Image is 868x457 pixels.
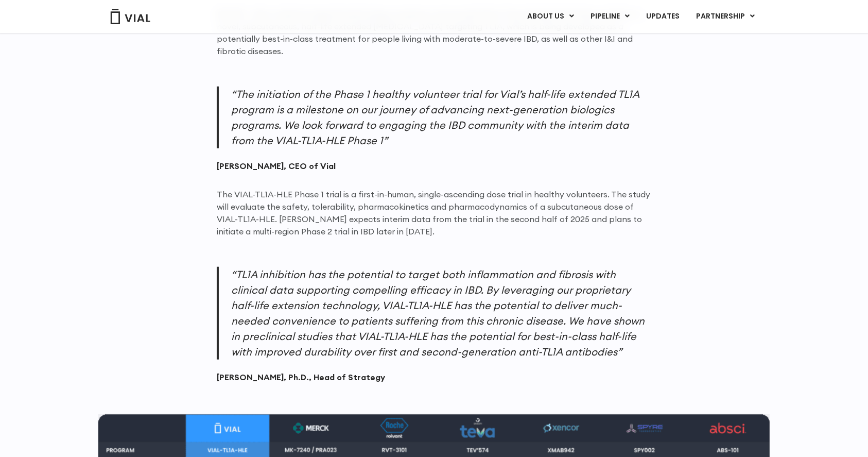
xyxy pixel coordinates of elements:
[217,267,651,360] p: “TL1A inhibition has the potential to target both inflammation and fibrosis with clinical data su...
[217,372,651,383] cite: [PERSON_NAME], Ph.D., Head of Strategy
[582,8,637,25] a: PIPELINEMenu Toggle
[217,87,651,148] p: “The initiation of the Phase 1 healthy volunteer trial for Vial’s half-life extended TL1A program...
[110,9,151,24] img: Vial Logo
[217,161,651,172] cite: [PERSON_NAME], CEO of Vial
[217,188,651,238] p: The VIAL-TL1A-HLE Phase 1 trial is a first-in-human, single-ascending dose trial in healthy volun...
[638,8,687,25] a: UPDATES
[519,8,582,25] a: ABOUT USMenu Toggle
[688,8,763,25] a: PARTNERSHIPMenu Toggle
